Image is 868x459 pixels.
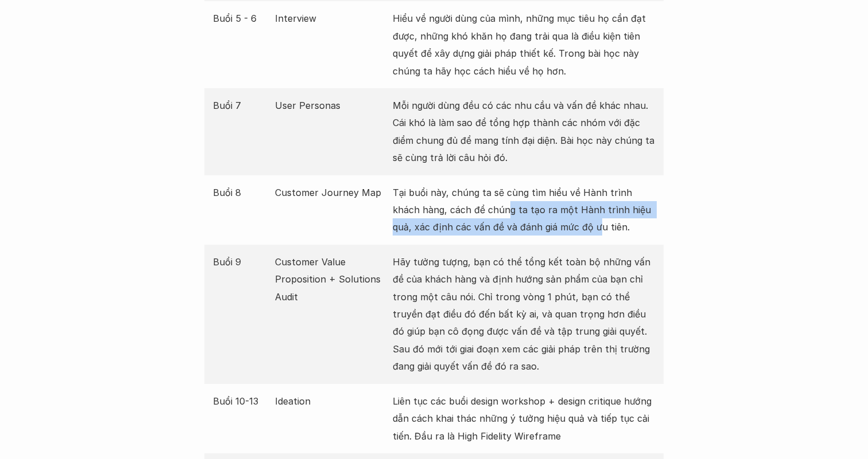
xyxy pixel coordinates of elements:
p: Interview [275,10,387,27]
p: Ideation [275,393,387,410]
p: Hãy tưởng tượng, bạn có thể tổng kết toàn bộ những vấn đề của khách hàng và định hướng sản phẩm c... [393,253,655,375]
p: Buổi 5 - 6 [213,10,269,27]
p: Buổi 8 [213,184,269,201]
p: Customer Journey Map [275,184,387,201]
p: Liên tục các buổi design workshop + design critique hướng dẫn cách khai thác những ý tưởng hiệu q... [393,393,655,445]
p: Buổi 10-13 [213,393,269,410]
p: Buổi 9 [213,253,269,270]
p: Customer Value Proposition + Solutions Audit [275,253,387,305]
p: Tại buổi này, chúng ta sẽ cùng tìm hiểu về Hành trình khách hàng, cách để chúng ta tạo ra một Hàn... [393,184,655,236]
p: Hiểu về người dùng của mình, những mục tiêu họ cần đạt được, những khó khăn họ đang trải qua là đ... [393,10,655,80]
p: Mỗi người dùng đều có các nhu cầu và vấn đề khác nhau. Cái khó là làm sao để tổng hợp thành các n... [393,97,655,167]
p: Buổi 7 [213,97,269,114]
p: User Personas [275,97,387,114]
